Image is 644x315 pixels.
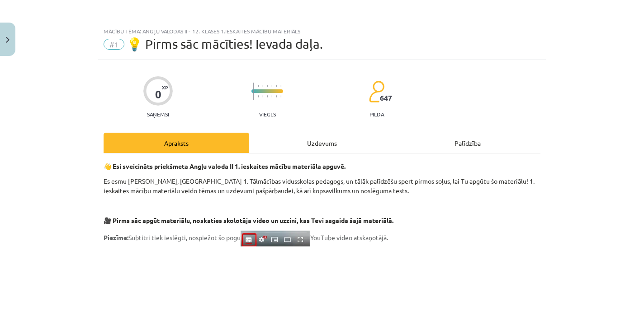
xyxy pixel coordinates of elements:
[262,95,263,97] img: icon-short-line-57e1e144782c952c97e751825c79c345078a6d821885a25fce030b3d8c18986b.svg
[267,85,268,87] img: icon-short-line-57e1e144782c952c97e751825c79c345078a6d821885a25fce030b3d8c18986b.svg
[380,94,392,102] span: 647
[104,233,128,241] strong: Piezīme:
[276,85,277,87] img: icon-short-line-57e1e144782c952c97e751825c79c345078a6d821885a25fce030b3d8c18986b.svg
[280,85,281,87] img: icon-short-line-57e1e144782c952c97e751825c79c345078a6d821885a25fce030b3d8c18986b.svg
[276,95,277,97] img: icon-short-line-57e1e144782c952c97e751825c79c345078a6d821885a25fce030b3d8c18986b.svg
[104,162,346,170] strong: 👋 Esi sveicināts priekšmeta Angļu valoda II 1. ieskaites mācību materiāla apguvē.
[104,39,124,50] span: #1
[104,233,388,241] span: Subtitri tiek ieslēgti, nospiežot šo pogu YouTube video atskaņotājā.
[258,85,259,87] img: icon-short-line-57e1e144782c952c97e751825c79c345078a6d821885a25fce030b3d8c18986b.svg
[143,111,173,117] p: Saņemsi
[267,95,268,97] img: icon-short-line-57e1e144782c952c97e751825c79c345078a6d821885a25fce030b3d8c18986b.svg
[258,95,259,97] img: icon-short-line-57e1e144782c952c97e751825c79c345078a6d821885a25fce030b3d8c18986b.svg
[104,216,393,224] strong: 🎥 Pirms sāc apgūt materiālu, noskaties skolotāja video un uzzini, kas Tevi sagaida šajā materiālā.
[259,111,276,117] p: Viegls
[155,88,161,101] div: 0
[271,95,272,97] img: icon-short-line-57e1e144782c952c97e751825c79c345078a6d821885a25fce030b3d8c18986b.svg
[395,133,540,153] div: Palīdzība
[262,85,263,87] img: icon-short-line-57e1e144782c952c97e751825c79c345078a6d821885a25fce030b3d8c18986b.svg
[280,95,281,97] img: icon-short-line-57e1e144782c952c97e751825c79c345078a6d821885a25fce030b3d8c18986b.svg
[104,176,540,195] p: Es esmu [PERSON_NAME], [GEOGRAPHIC_DATA] 1. Tālmācības vidusskolas pedagogs, un tālāk palīdzēšu s...
[127,37,323,51] span: 💡 Pirms sāc mācīties! Ievada daļa.
[271,85,272,87] img: icon-short-line-57e1e144782c952c97e751825c79c345078a6d821885a25fce030b3d8c18986b.svg
[253,83,254,100] img: icon-long-line-d9ea69661e0d244f92f715978eff75569469978d946b2353a9bb055b3ed8787d.svg
[369,80,384,103] img: students-c634bb4e5e11cddfef0936a35e636f08e4e9abd3cc4e673bd6f9a4125e45ecb1.svg
[104,28,540,34] div: Mācību tēma: Angļu valodas ii - 12. klases 1.ieskaites mācību materiāls
[6,37,9,43] img: icon-close-lesson-0947bae3869378f0d4975bcd49f059093ad1ed9edebbc8119c70593378902aed.svg
[249,133,395,153] div: Uzdevums
[104,133,249,153] div: Apraksts
[162,85,168,90] span: XP
[369,111,384,117] p: pilda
